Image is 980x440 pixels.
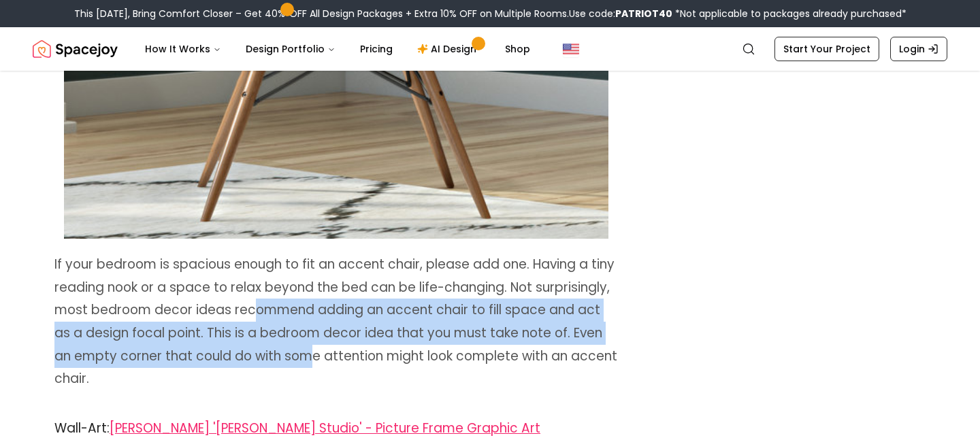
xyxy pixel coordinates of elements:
[33,35,118,63] a: Spacejoy
[349,35,404,63] a: Pricing
[615,7,672,20] b: PATRIOT40
[33,35,118,63] img: Spacejoy Logo
[33,27,947,71] nav: Global
[54,255,617,388] span: If your bedroom is spacious enough to fit an accent chair, please add one. Having a tiny reading ...
[134,35,232,63] button: How It Works
[235,35,346,63] button: Design Portfolio
[890,37,947,61] a: Login
[569,7,672,20] span: Use code:
[774,37,879,61] a: Start Your Project
[406,35,491,63] a: AI Design
[74,7,906,20] div: This [DATE], Bring Comfort Closer – Get 40% OFF All Design Packages + Extra 10% OFF on Multiple R...
[494,35,541,63] a: Shop
[563,41,579,57] img: United States
[672,7,906,20] span: *Not applicable to packages already purchased*
[134,35,541,63] nav: Main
